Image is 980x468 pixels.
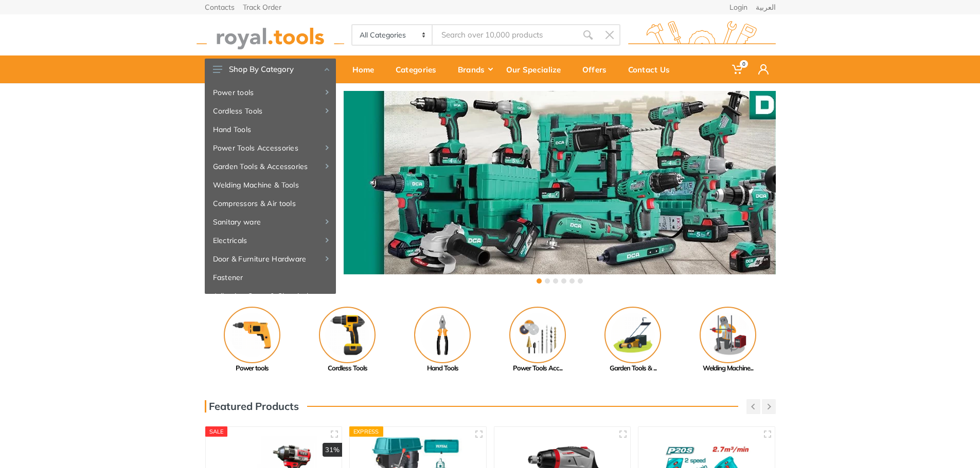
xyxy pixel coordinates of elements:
img: Royal - Welding Machine & Tools [700,307,756,363]
a: Welding Machine & Tools [205,176,336,194]
div: Power Tools Acc... [490,363,585,373]
a: Power Tools Accessories [205,139,336,157]
div: Categories [388,59,451,80]
div: Contact Us [621,59,684,80]
a: Cordless Tools [300,307,395,373]
a: Contact Us [621,55,684,83]
img: royal.tools Logo [628,21,776,49]
a: Welding Machine... [681,307,776,373]
h3: Featured Products [205,400,299,413]
div: Welding Machine... [681,363,776,373]
div: Express [349,426,383,437]
a: Power tools [205,307,300,373]
div: 31% [323,443,342,457]
img: royal.tools Logo [197,21,344,49]
img: Royal - Power tools [224,307,280,363]
button: Shop By Category [205,59,336,80]
div: SALE [205,426,228,437]
a: Door & Furniture Hardware [205,250,336,268]
a: Hand Tools [395,307,490,373]
a: Our Specialize [499,55,575,83]
img: Royal - Garden Tools & Accessories [604,307,661,363]
div: Brands [451,59,499,80]
div: Hand Tools [395,363,490,373]
a: Power Tools Acc... [490,307,585,373]
div: Home [345,59,388,80]
a: Cordless Tools [205,102,336,120]
a: Fastener [205,268,336,287]
a: Adhesive, Spray & Chemical [205,287,336,305]
select: Category [352,25,433,45]
img: Royal - Hand Tools [414,307,471,363]
input: Site search [433,24,577,46]
a: 0 [725,55,751,83]
a: Offers [575,55,621,83]
div: Power tools [205,363,300,373]
a: العربية [756,4,776,11]
a: Categories [388,55,451,83]
a: Compressors & Air tools [205,194,336,213]
div: Cordless Tools [300,363,395,373]
a: Sanitary ware [205,213,336,231]
a: Track Order [243,4,281,11]
a: Garden Tools & ... [585,307,681,373]
a: Hand Tools [205,120,336,139]
a: Home [345,55,388,83]
div: Offers [575,59,621,80]
a: Electricals [205,231,336,250]
a: Power tools [205,83,336,102]
img: Royal - Cordless Tools [319,307,376,363]
div: Garden Tools & ... [585,363,681,373]
img: Royal - Power Tools Accessories [509,307,566,363]
div: Our Specialize [499,59,575,80]
a: Login [729,4,747,11]
a: Garden Tools & Accessories [205,157,336,176]
a: Contacts [205,4,235,11]
span: 0 [740,60,748,68]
